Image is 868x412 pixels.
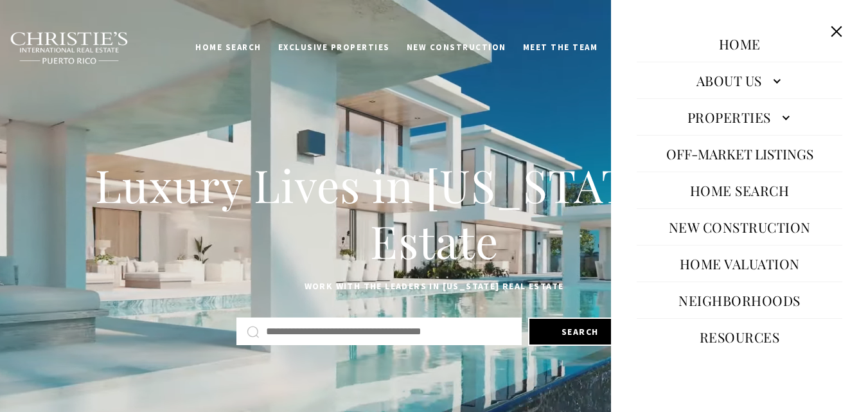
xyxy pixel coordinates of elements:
[13,29,186,38] div: Do you have questions?
[684,175,796,206] a: Home Search
[13,41,186,50] div: Call or text [DATE], we are here to help!
[693,321,786,352] a: Resources
[398,35,515,60] a: New Construction
[16,79,183,103] span: I agree to be contacted by [PERSON_NAME] International Real Estate PR via text, call & email. To ...
[637,102,842,132] a: Properties
[32,157,836,269] h1: Luxury Lives in [US_STATE] Real Estate
[187,35,270,60] a: Home Search
[528,318,632,346] button: Search
[672,285,807,316] a: Neighborhoods
[270,35,398,60] a: Exclusive Properties
[32,279,836,294] p: Work with the leaders in [US_STATE] Real Estate
[606,35,700,60] a: Our Advantage
[515,35,607,60] a: Meet the Team
[10,31,129,65] img: Christie's International Real Estate black text logo
[407,42,506,53] span: New Construction
[53,60,160,73] span: [PHONE_NUMBER]
[637,65,842,96] a: About Us
[660,138,820,169] button: Off-Market Listings
[278,42,390,53] span: Exclusive Properties
[673,248,806,279] a: Home Valuation
[713,28,767,59] a: Home
[662,211,817,242] a: New Construction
